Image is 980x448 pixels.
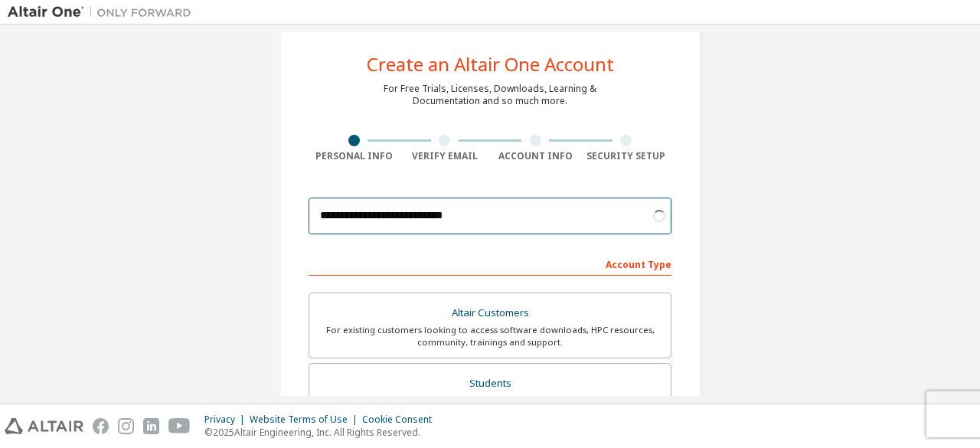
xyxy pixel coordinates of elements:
[204,426,441,439] p: © 2025 Altair Engineering, Inc. All Rights Reserved.
[93,418,109,434] img: facebook.svg
[204,414,250,426] div: Privacy
[5,418,83,434] img: altair_logo.svg
[581,150,672,162] div: Security Setup
[318,394,661,419] div: For currently enrolled students looking to access the free Altair Student Edition bundle and all ...
[400,150,491,162] div: Verify Email
[118,418,134,434] img: instagram.svg
[250,414,362,426] div: Website Terms of Use
[8,5,199,20] img: Altair One
[362,414,441,426] div: Cookie Consent
[367,55,614,74] div: Create an Altair One Account
[309,150,400,162] div: Personal Info
[318,373,661,394] div: Students
[168,418,191,434] img: youtube.svg
[318,324,661,348] div: For existing customers looking to access software downloads, HPC resources, community, trainings ...
[490,150,581,162] div: Account Info
[309,251,671,276] div: Account Type
[384,83,596,107] div: For Free Trials, Licenses, Downloads, Learning & Documentation and so much more.
[143,418,159,434] img: linkedin.svg
[318,302,661,324] div: Altair Customers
